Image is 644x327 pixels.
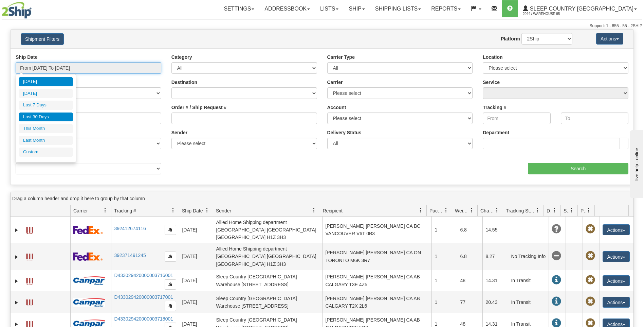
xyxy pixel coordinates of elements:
a: Sleep Country [GEOGRAPHIC_DATA] 2044 / Warehouse 95 [518,0,642,17]
a: 392412674116 [114,226,146,231]
td: [PERSON_NAME] [PERSON_NAME] CA AB CALGARY T2X 2L6 [322,291,431,313]
span: Pickup Not Assigned [586,297,595,306]
td: 1 [431,217,457,243]
a: 392371491245 [114,253,146,258]
td: [PERSON_NAME] [PERSON_NAME] CA ON TORONTO M6K 3R7 [322,243,431,270]
a: Label [26,251,33,261]
span: In Transit [552,297,561,306]
label: Sender [171,129,187,136]
a: Pickup Status filter column settings [583,205,594,216]
input: From [483,113,550,124]
a: D433029420000003717001 [114,294,173,300]
a: Delivery Status filter column settings [549,205,560,216]
a: Reports [426,0,466,17]
li: Last 30 Days [19,113,73,122]
td: 14.31 [482,270,508,292]
button: Copy to clipboard [165,301,176,311]
span: Pickup Not Assigned [586,275,595,285]
td: In Transit [508,291,549,313]
span: Tracking # [114,207,136,214]
span: Unknown [552,224,561,234]
img: 14 - Canpar [73,276,105,285]
button: Shipment Filters [21,33,64,45]
span: Recipient [323,207,343,214]
li: Last Month [19,136,73,145]
span: Packages [429,207,444,214]
span: 2044 / Warehouse 95 [523,11,574,17]
img: 2 - FedEx Express® [73,252,103,261]
span: Charge [480,207,495,214]
label: Service [483,79,500,86]
a: Label [26,224,33,235]
label: Destination [171,79,197,86]
li: [DATE] [19,77,73,86]
td: 77 [457,291,482,313]
td: 14.55 [482,217,508,243]
a: Tracking # filter column settings [167,205,179,216]
label: Department [483,129,509,136]
a: Ship [344,0,370,17]
a: Label [26,296,33,307]
td: [PERSON_NAME] [PERSON_NAME] CA AB CALGARY T3E 4Z5 [322,270,431,292]
span: Sender [216,207,231,214]
label: Tracking # [483,104,506,111]
a: Weight filter column settings [466,205,477,216]
td: [DATE] [179,217,213,243]
td: 48 [457,270,482,292]
span: In Transit [552,275,561,285]
a: Sender filter column settings [308,205,320,216]
span: Tracking Status [506,207,535,214]
a: Recipient filter column settings [415,205,426,216]
span: Ship Date [182,207,203,214]
button: Actions [596,33,623,45]
td: Sleep Country [GEOGRAPHIC_DATA] Warehouse [STREET_ADDRESS] [213,291,322,313]
img: logo2044.jpg [2,2,32,19]
td: No Tracking Info [508,243,549,270]
div: live help - online [5,6,63,11]
td: [DATE] [179,291,213,313]
span: Delivery Status [547,207,552,214]
label: Carrier Type [327,54,355,61]
button: Copy to clipboard [165,225,176,235]
td: Allied Home Shipping department [GEOGRAPHIC_DATA] [GEOGRAPHIC_DATA] [GEOGRAPHIC_DATA] H1Z 3H3 [213,217,322,243]
button: Actions [603,275,630,286]
a: Packages filter column settings [440,205,452,216]
span: Carrier [73,207,88,214]
td: 1 [431,291,457,313]
a: Shipping lists [370,0,426,17]
td: 6.8 [457,243,482,270]
label: Platform [501,35,520,42]
div: Support: 1 - 855 - 55 - 2SHIP [2,23,642,29]
span: Weight [455,207,469,214]
td: [DATE] [179,270,213,292]
td: [PERSON_NAME] [PERSON_NAME] CA BC VANCOUVER V6T 0B3 [322,217,431,243]
a: Settings [219,0,259,17]
td: In Transit [508,270,549,292]
a: Carrier filter column settings [99,205,111,216]
button: Actions [603,251,630,262]
span: No Tracking Info [552,251,561,261]
td: Allied Home Shipping department [GEOGRAPHIC_DATA] [GEOGRAPHIC_DATA] [GEOGRAPHIC_DATA] H1Z 3H3 [213,243,322,270]
span: Pickup Not Assigned [586,224,595,234]
a: Tracking Status filter column settings [532,205,544,216]
li: This Month [19,124,73,133]
input: To [561,113,628,124]
a: Expand [13,278,20,285]
label: Location [483,54,502,61]
img: 14 - Canpar [73,298,105,307]
span: Sleep Country [GEOGRAPHIC_DATA] [528,6,633,12]
td: [DATE] [179,243,213,270]
label: Delivery Status [327,129,362,136]
td: 1 [431,270,457,292]
a: Expand [13,254,20,260]
label: Order # / Ship Request # [171,104,227,111]
td: 8.27 [482,243,508,270]
label: Account [327,104,346,111]
a: Expand [13,227,20,234]
button: Copy to clipboard [165,279,176,290]
li: Last 7 Days [19,101,73,110]
a: Charge filter column settings [491,205,503,216]
input: Search [528,163,628,174]
span: Pickup Status [581,207,586,214]
button: Actions [603,297,630,308]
